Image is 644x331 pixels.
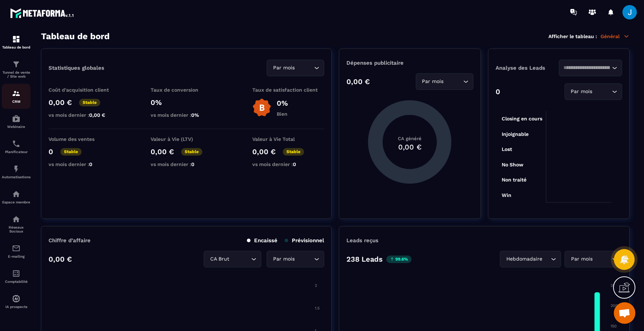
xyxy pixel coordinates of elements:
[2,239,31,264] a: emailemailE-mailing
[252,98,271,117] img: b-badge-o.b3b20ee6.svg
[501,162,523,167] tspan: No Show
[267,60,324,76] div: Search for option
[565,251,622,267] div: Search for option
[151,136,222,142] p: Valeur à Vie (LTV)
[12,60,20,69] img: formation
[151,147,174,156] p: 0,00 €
[315,283,317,288] tspan: 2
[386,256,411,263] p: 99.6%
[283,148,304,156] p: Stable
[12,294,20,303] img: automations
[2,150,31,154] p: Planificateur
[49,147,53,156] p: 0
[12,269,20,278] img: accountant
[271,255,296,263] span: Par mois
[500,251,561,267] div: Search for option
[416,73,473,90] div: Search for option
[49,255,72,263] p: 0,00 €
[346,255,383,263] p: 238 Leads
[151,161,222,167] p: vs mois dernier :
[445,78,461,86] input: Search for option
[12,244,20,253] img: email
[594,255,610,263] input: Search for option
[2,254,31,258] p: E-mailing
[315,306,319,311] tspan: 1.5
[346,60,473,66] p: Dépenses publicitaire
[611,283,617,288] tspan: 250
[2,70,31,78] p: Tunnel de vente / Site web
[2,280,31,284] p: Comptabilité
[501,116,542,122] tspan: Closing en cours
[12,114,20,123] img: automations
[12,139,20,148] img: scheduler
[208,255,231,263] span: CA Brut
[346,77,370,86] p: 0,00 €
[293,161,296,167] span: 0
[191,112,199,118] span: 0%
[12,165,20,173] img: automations
[49,161,120,167] p: vs mois dernier :
[2,45,31,49] p: Tableau de bord
[79,99,100,106] p: Stable
[49,237,91,244] p: Chiffre d’affaire
[49,136,120,142] p: Volume des ventes
[501,192,511,198] tspan: Win
[285,237,324,244] p: Prévisionnel
[231,255,249,263] input: Search for option
[277,111,288,117] p: Bien
[2,175,31,179] p: Automatisations
[2,200,31,204] p: Espace membre
[252,147,276,156] p: 0,00 €
[2,225,31,233] p: Réseaux Sociaux
[12,35,20,43] img: formation
[496,65,559,71] p: Analyse des Leads
[12,215,20,224] img: social-network
[151,87,222,93] p: Taux de conversion
[49,87,120,93] p: Coût d'acquisition client
[559,60,622,76] div: Search for option
[2,210,31,239] a: social-networksocial-networkRéseaux Sociaux
[346,237,378,244] p: Leads reçus
[151,112,222,118] p: vs mois dernier :
[501,131,528,137] tspan: Injoignable
[2,184,31,210] a: automationsautomationsEspace membre
[601,33,630,40] p: Général
[614,302,635,324] a: Ouvrir le chat
[2,84,31,109] a: formationformationCRM
[12,89,20,98] img: formation
[2,134,31,159] a: schedulerschedulerPlanificateur
[2,305,31,309] p: IA prospects
[611,303,618,308] tspan: 200
[565,83,622,100] div: Search for option
[569,255,594,263] span: Par mois
[296,64,312,72] input: Search for option
[501,146,512,152] tspan: Lost
[420,78,445,86] span: Par mois
[12,190,20,198] img: automations
[296,255,312,263] input: Search for option
[496,87,500,96] p: 0
[204,251,261,267] div: Search for option
[41,31,110,41] h3: Tableau de bord
[191,161,194,167] span: 0
[49,98,72,107] p: 0,00 €
[563,64,610,72] input: Search for option
[544,255,549,263] input: Search for option
[277,99,288,107] p: 0%
[271,64,296,72] span: Par mois
[267,251,324,267] div: Search for option
[252,87,324,93] p: Taux de satisfaction client
[2,264,31,289] a: accountantaccountantComptabilité
[151,98,222,107] p: 0%
[247,237,277,244] p: Encaissé
[2,29,31,55] a: formationformationTableau de bord
[181,148,202,156] p: Stable
[2,100,31,104] p: CRM
[2,159,31,184] a: automationsautomationsAutomatisations
[49,112,120,118] p: vs mois dernier :
[2,125,31,129] p: Webinaire
[252,161,324,167] p: vs mois dernier :
[89,112,105,118] span: 0,00 €
[2,109,31,134] a: automationsautomationsWebinaire
[252,136,324,142] p: Valeur à Vie Total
